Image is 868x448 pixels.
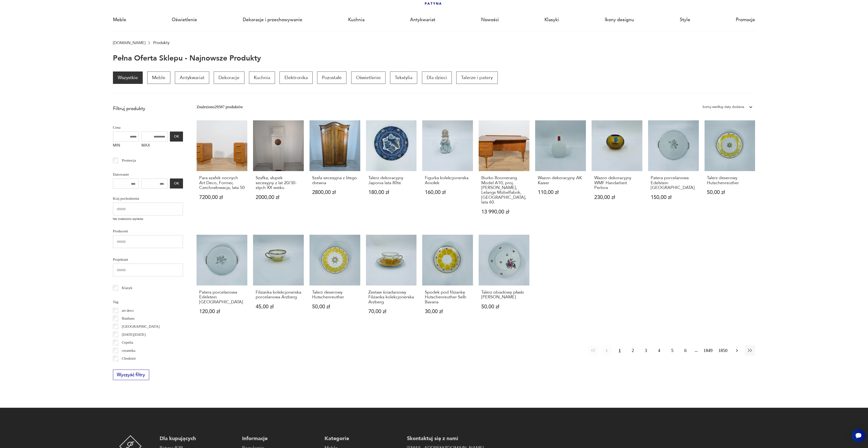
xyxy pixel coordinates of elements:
[425,190,470,195] p: 160,00 zł
[122,331,146,338] p: [DATE][DATE]
[279,71,312,84] a: Elektronika
[538,190,583,195] p: 110,00 zł
[113,256,183,263] p: Projektant
[175,71,209,84] a: Antykwariat
[113,9,126,31] a: Meble
[312,290,358,300] h3: Talerz deserowy Hutschenreuther
[592,120,642,225] a: Wazon dekoracyjny WMF Handarbeit PerloraWazon dekoracyjny WMF Handarbeit Perlora230,00 zł
[122,339,133,346] p: Cepelia
[214,71,244,84] a: Dekoracje
[366,235,417,325] a: Zestaw śniadaniowy Filiżanka kolekcjonerska ArzbergZestaw śniadaniowy Filiżanka kolekcjonerska Ar...
[199,176,245,190] h3: Para szafek nocnych Art Deco, Former, Czechosłowacja, lata 50
[680,345,690,356] button: 6
[605,9,634,31] a: Ikony designu
[705,120,755,225] a: Talerz deserowy HutschenreutherTalerz deserowy Hutschenreuther50,00 zł
[425,309,470,314] p: 30,00 zł
[113,171,183,178] p: Datowanie
[317,71,346,84] a: Pozostałe
[256,195,301,200] p: 2000,00 zł
[702,104,744,110] div: Sortuj według daty dodania
[197,235,247,325] a: Patera porcelanowa Edelstein BavariaPatera porcelanowa Edelstein [GEOGRAPHIC_DATA]120,00 zł
[153,41,169,45] p: Produkty
[348,9,365,31] a: Kuchnia
[422,71,452,84] a: Dla dzieci
[535,120,586,225] a: Wazon dekoracyjny AK KaiserWazon dekoracyjny AK Kaiser110,00 zł
[648,120,699,225] a: Patera porcelanowa Edelstein BavariaPatera porcelanowa Edelstein [GEOGRAPHIC_DATA]150,00 zł
[197,104,243,110] div: Znaleziono 29587 produktów
[312,304,358,309] p: 50,00 zł
[594,195,640,200] p: 230,00 zł
[113,299,183,305] p: Tag
[544,9,559,31] a: Klasyki
[122,363,135,370] p: Ćmielów
[113,370,149,380] button: Wyczyść filtry
[249,71,275,84] a: Kuchnia
[481,176,527,205] h3: Biurko Boomerang Model A10, proj. [PERSON_NAME], Lelangs Möbelfabrik, [GEOGRAPHIC_DATA], lata 60.
[253,235,304,325] a: Filiżanka kolekcjonerska porcelanowa ArzbergFiliżanka kolekcjonerska porcelanowa Arzberg45,00 zł
[481,209,527,214] p: 13 990,00 zł
[113,54,261,62] h1: Pełna oferta sklepu - najnowsze produkty
[243,9,302,31] a: Dekoracje i przechowywanie
[390,71,417,84] a: Tekstylia
[113,142,139,151] label: MIN
[113,71,143,84] a: Wszystkie
[481,304,527,309] p: 50,00 zł
[113,228,183,234] p: Producent
[122,347,135,354] p: ceramika
[456,71,497,84] p: Talerze i patery
[594,176,640,190] h3: Wazon dekoracyjny WMF Handarbeit Perlora
[199,195,245,200] p: 7200,00 zł
[351,71,386,84] a: Oświetlenie
[410,9,435,31] a: Antykwariat
[113,106,183,112] p: Filtruj produkty
[654,345,664,356] button: 4
[256,304,301,309] p: 45,00 zł
[113,124,183,131] p: Cena
[479,235,529,325] a: Talerz obiadowy płaski SchumannTalerz obiadowy płaski [PERSON_NAME]50,00 zł
[628,345,638,356] button: 2
[256,176,301,190] h3: Szafka, słupek secesyjny z lat 20/30-stych XX wieku
[253,120,304,225] a: Szafka, słupek secesyjny z lat 20/30-stych XX wiekuSzafka, słupek secesyjny z lat 20/30-stych XX ...
[852,429,865,442] iframe: Smartsupp widget button
[172,9,197,31] a: Oświetlenie
[325,435,401,442] p: Kategorie
[422,235,473,325] a: Spodek pod filiżankę Hutschenreuther Selb BavariaSpodek pod filiżankę Hutschenreuther Selb Bavari...
[707,176,752,185] h3: Talerz deserowy Hutschenreuther
[122,315,135,321] p: Bauhaus
[122,285,132,291] p: Klasyk
[479,120,529,225] a: Biurko Boomerang Model A10, proj. Goran Strand, Lelangs Möbelfabrik, Szwecja, lata 60.Biurko Boom...
[707,190,752,195] p: 50,00 zł
[481,9,499,31] a: Nowości
[310,235,360,325] a: Talerz deserowy HutschenreutherTalerz deserowy Hutschenreuther50,00 zł
[147,71,170,84] p: Meble
[197,120,247,225] a: Para szafek nocnych Art Deco, Former, Czechosłowacja, lata 50Para szafek nocnych Art Deco, Former...
[122,157,136,163] p: Promocja
[368,190,414,195] p: 180,00 zł
[199,290,245,305] h3: Patera porcelanowa Edelstein [GEOGRAPHIC_DATA]
[312,176,358,185] h3: Szafa secesyjna z litego drewna
[422,120,473,225] a: Figurka kolekcjonerska AniołekFigurka kolekcjonerska Aniołek160,00 zł
[170,178,183,188] button: OK
[122,323,160,330] p: [GEOGRAPHIC_DATA]
[667,345,677,356] button: 5
[310,120,360,225] a: Szafa secesyjna z litego drewnaSzafa secesyjna z litego drewna2800,00 zł
[614,345,625,356] button: 1
[113,41,145,45] a: [DOMAIN_NAME]
[425,176,470,185] h3: Figurka kolekcjonerska Aniołek
[170,132,183,142] button: OK
[481,290,527,300] h3: Talerz obiadowy płaski [PERSON_NAME]
[113,217,183,221] p: Nie znaleziono wyników
[651,176,696,190] h3: Patera porcelanowa Edelstein [GEOGRAPHIC_DATA]
[160,435,236,442] p: Dla kupujących
[242,435,319,442] p: Informacje
[256,290,301,300] h3: Filiżanka kolekcjonerska porcelanowa Arzberg
[368,290,414,305] h3: Zestaw śniadaniowy Filiżanka kolekcjonerska Arzberg
[702,345,714,356] button: 1849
